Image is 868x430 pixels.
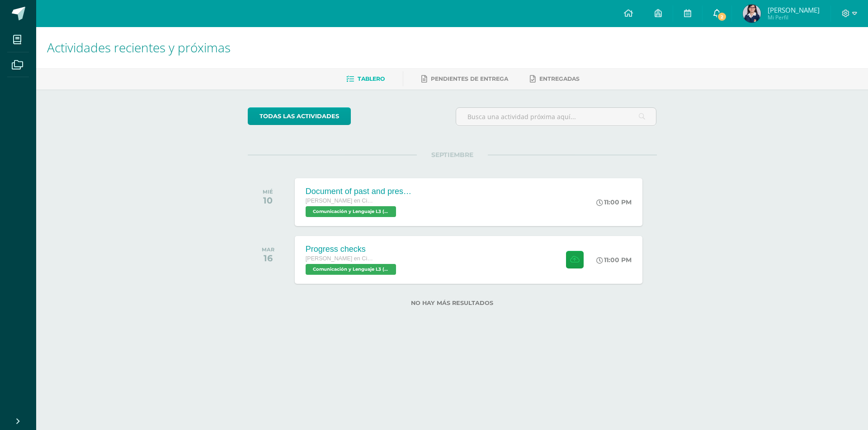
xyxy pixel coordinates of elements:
[306,255,373,262] span: [PERSON_NAME] en Ciencias y Letras
[306,206,396,217] span: Comunicación y Lenguaje L3 (Inglés) 5 'B'
[596,256,632,264] div: 11:00 PM
[431,75,508,82] span: Pendientes de entrega
[768,5,820,14] span: [PERSON_NAME]
[262,253,274,264] div: 16
[263,195,273,206] div: 10
[421,72,508,86] a: Pendientes de entrega
[346,72,385,86] a: Tablero
[717,12,727,22] span: 2
[456,108,656,125] input: Busca una actividad próxima aquí...
[248,107,351,125] a: todas las Actividades
[743,5,761,23] img: 4c589216f79d70e51ac5d327332eee76.png
[262,246,274,253] div: MAR
[768,14,820,21] span: Mi Perfil
[530,72,580,86] a: Entregadas
[306,264,396,275] span: Comunicación y Lenguaje L3 (Inglés) 5 'B'
[358,75,385,82] span: Tablero
[306,187,414,196] div: Document of past and present habits and states
[306,245,398,254] div: Progress checks
[248,300,657,306] label: No hay más resultados
[596,198,632,206] div: 11:00 PM
[306,198,373,204] span: [PERSON_NAME] en Ciencias y Letras
[263,189,273,195] div: MIÉ
[539,75,580,82] span: Entregadas
[47,39,231,56] span: Actividades recientes y próximas
[417,151,488,159] span: SEPTIEMBRE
